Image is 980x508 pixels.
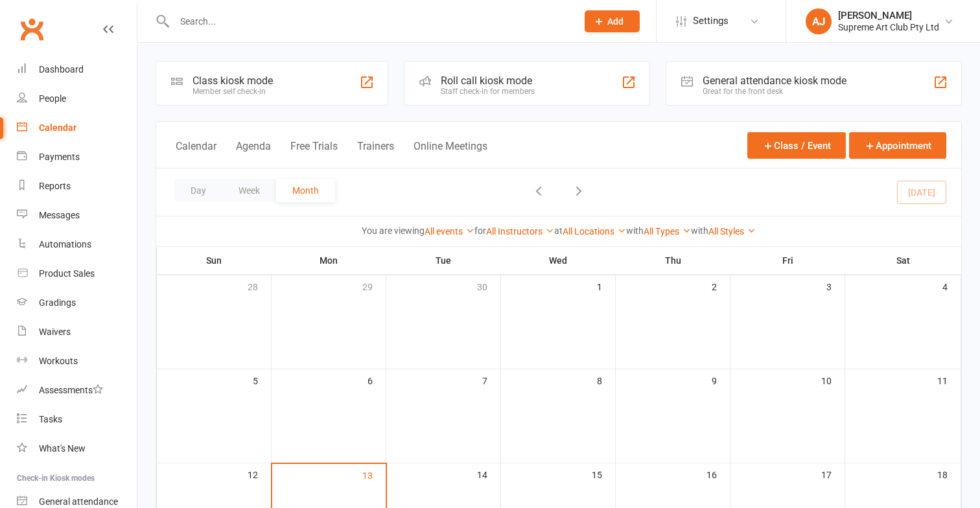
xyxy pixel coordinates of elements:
[942,275,961,297] div: 4
[248,463,271,485] div: 12
[39,210,80,220] div: Messages
[17,201,137,230] a: Messages
[39,327,71,337] div: Waivers
[17,143,137,172] a: Payments
[17,84,137,113] a: People
[441,87,535,96] div: Staff check-in for members
[845,247,961,274] th: Sat
[17,172,137,201] a: Reports
[17,113,137,143] a: Calendar
[747,132,846,159] button: Class / Event
[253,369,271,391] div: 5
[937,463,961,485] div: 18
[477,463,500,485] div: 14
[693,6,729,36] span: Settings
[290,140,338,168] button: Free Trials
[39,414,62,424] div: Tasks
[626,225,644,236] strong: with
[414,140,487,168] button: Online Meetings
[39,122,76,133] div: Calendar
[157,247,272,274] th: Sun
[17,259,137,288] a: Product Sales
[730,247,845,274] th: Fri
[826,275,845,297] div: 3
[357,140,394,168] button: Trainers
[276,179,335,202] button: Month
[39,93,66,104] div: People
[563,226,626,237] a: All Locations
[17,434,137,463] a: What's New
[712,275,730,297] div: 2
[703,87,846,96] div: Great for the front desk
[17,288,137,317] a: Gradings
[362,225,425,236] strong: You are viewing
[597,275,615,297] div: 1
[362,464,386,485] div: 13
[39,496,118,507] div: General attendance
[39,268,95,279] div: Product Sales
[17,347,137,376] a: Workouts
[39,297,76,308] div: Gradings
[644,226,691,237] a: All Types
[501,247,616,274] th: Wed
[39,239,91,249] div: Automations
[192,75,273,87] div: Class kiosk mode
[425,226,474,237] a: All events
[386,247,501,274] th: Tue
[821,463,845,485] div: 17
[703,75,846,87] div: General attendance kiosk mode
[362,275,386,297] div: 29
[17,317,137,347] a: Waivers
[248,275,271,297] div: 28
[176,140,216,168] button: Calendar
[39,64,84,75] div: Dashboard
[486,226,554,237] a: All Instructors
[222,179,276,202] button: Week
[937,369,961,391] div: 11
[367,369,386,391] div: 6
[17,230,137,259] a: Automations
[39,152,80,162] div: Payments
[236,140,271,168] button: Agenda
[474,225,486,236] strong: for
[806,8,832,34] div: AJ
[482,369,500,391] div: 7
[39,356,78,366] div: Workouts
[849,132,946,159] button: Appointment
[39,385,103,395] div: Assessments
[39,443,86,454] div: What's New
[441,75,535,87] div: Roll call kiosk mode
[712,369,730,391] div: 9
[585,10,640,32] button: Add
[192,87,273,96] div: Member self check-in
[616,247,730,274] th: Thu
[706,463,730,485] div: 16
[170,12,568,30] input: Search...
[597,369,615,391] div: 8
[16,13,48,45] a: Clubworx
[821,369,845,391] div: 10
[39,181,71,191] div: Reports
[17,405,137,434] a: Tasks
[838,10,939,21] div: [PERSON_NAME]
[607,16,624,27] span: Add
[691,225,708,236] strong: with
[17,376,137,405] a: Assessments
[554,225,563,236] strong: at
[174,179,222,202] button: Day
[477,275,500,297] div: 30
[708,226,756,237] a: All Styles
[838,21,939,33] div: Supreme Art Club Pty Ltd
[272,247,386,274] th: Mon
[592,463,615,485] div: 15
[17,55,137,84] a: Dashboard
